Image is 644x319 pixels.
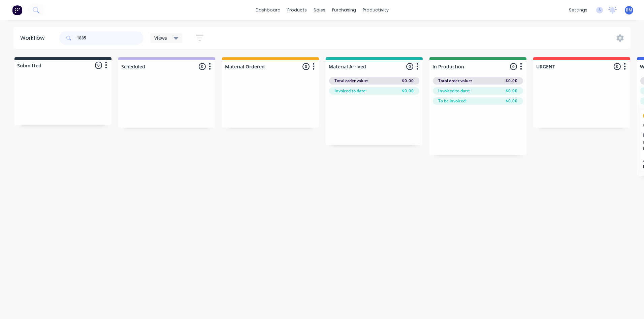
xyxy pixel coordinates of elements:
div: settings [566,5,591,15]
span: Invoiced to date: [334,88,366,94]
span: Invoiced to date: [438,88,470,94]
span: Total order value: [334,78,368,84]
span: Views [154,34,167,41]
img: Factory [12,5,22,15]
div: sales [310,5,329,15]
span: $0.00 [506,88,518,94]
span: To be invoiced: [438,98,466,104]
div: productivity [359,5,392,15]
span: $0.00 [506,78,518,84]
span: $0.00 [402,78,414,84]
div: Workflow [20,34,48,42]
span: $0.00 [402,88,414,94]
span: $0.00 [506,98,518,104]
span: BM [626,7,632,13]
div: purchasing [329,5,359,15]
div: products [284,5,310,15]
input: Search for orders... [77,31,143,45]
a: dashboard [252,5,284,15]
span: Total order value: [438,78,472,84]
